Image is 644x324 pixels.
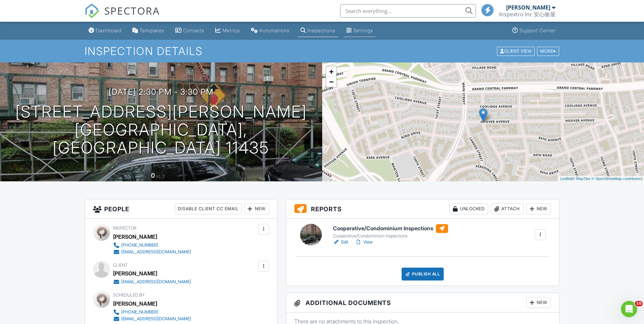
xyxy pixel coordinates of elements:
[333,233,448,239] div: Cooperative/Condominium Inspections
[333,239,348,246] a: Edit
[113,292,145,298] span: Scheduled By
[121,309,158,315] div: [PHONE_NUMBER]
[104,3,160,18] span: SPECTORA
[248,24,292,37] a: Automations (Basic)
[340,4,476,18] input: Search everything...
[85,9,160,23] a: SPECTORA
[510,24,558,37] a: Support Center
[96,28,122,33] div: Dashboard
[113,249,191,255] a: [EMAIL_ADDRESS][DOMAIN_NAME]
[121,316,191,322] div: [EMAIL_ADDRESS][DOMAIN_NAME]
[496,48,536,53] a: Client View
[286,293,559,312] h3: Additional Documents
[560,177,571,181] a: Leaflet
[113,226,136,231] span: Inspector
[183,28,204,33] div: Contacts
[572,177,591,181] a: © MapTiler
[121,279,191,285] div: [EMAIL_ADDRESS][DOMAIN_NAME]
[172,24,207,37] a: Contacts
[449,203,488,214] div: Unlocked
[499,11,555,18] div: Inspextro Inc 安心验屋
[113,299,157,309] div: [PERSON_NAME]
[113,309,191,316] a: [PHONE_NUMBER]
[259,28,290,33] div: Automations
[526,297,551,308] div: New
[11,103,311,157] h1: [STREET_ADDRESS][PERSON_NAME] [GEOGRAPHIC_DATA], [GEOGRAPHIC_DATA] 11435
[333,224,448,239] a: Cooperative/Condominium Inspections Cooperative/Condominium Inspections
[506,4,550,11] div: [PERSON_NAME]
[402,268,444,281] div: Publish All
[85,199,277,219] h3: People
[113,242,191,249] a: [PHONE_NUMBER]
[344,24,376,37] a: Settings
[621,301,637,317] iframe: Intercom live chat
[526,203,551,214] div: New
[537,47,559,56] div: More
[121,249,191,255] div: [EMAIL_ADDRESS][DOMAIN_NAME]
[156,174,165,179] span: sq. ft.
[213,24,243,37] a: Metrics
[333,224,448,233] h6: Cooperative/Condominium Inspections
[286,199,559,219] h3: Reports
[113,268,157,278] div: [PERSON_NAME]
[558,176,644,182] div: |
[113,232,157,242] div: [PERSON_NAME]
[326,67,336,77] a: Zoom in
[491,203,523,214] div: Attach
[326,77,336,87] a: Zoom out
[151,172,155,179] div: 0
[121,242,158,248] div: [PHONE_NUMBER]
[497,47,535,56] div: Client View
[85,45,560,57] h1: Inspection Details
[175,203,242,214] div: Disable Client CC Email
[130,24,167,37] a: Templates
[109,87,214,96] h3: [DATE] 2:30 pm - 3:30 pm
[519,28,556,33] div: Support Center
[113,316,191,322] a: [EMAIL_ADDRESS][DOMAIN_NAME]
[113,278,191,285] a: [EMAIL_ADDRESS][DOMAIN_NAME]
[86,24,124,37] a: Dashboard
[355,239,373,246] a: View
[592,177,642,181] a: © OpenStreetMap contributors
[85,3,99,18] img: The Best Home Inspection Software - Spectora
[635,301,643,306] span: 10
[140,28,164,33] div: Templates
[222,28,240,33] div: Metrics
[113,263,128,268] span: Client
[353,28,373,33] div: Settings
[298,24,338,37] a: Inspections
[308,28,335,33] div: Inspections
[244,203,269,214] div: New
